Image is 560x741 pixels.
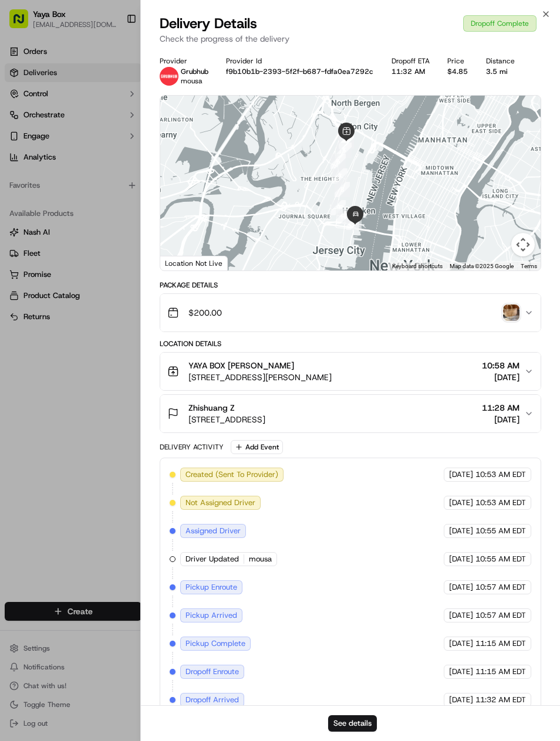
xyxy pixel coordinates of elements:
span: 10:57 AM EDT [475,582,526,593]
span: 11:15 AM EDT [475,638,526,649]
span: [STREET_ADDRESS][PERSON_NAME] [188,371,332,383]
p: Check the progress of the delivery [160,33,542,45]
div: Distance [486,56,524,66]
div: Provider Id [226,56,382,66]
div: Past conversations [12,153,79,162]
span: Driver Updated [185,554,239,564]
div: 6 [326,149,350,174]
button: Start new chat [200,116,214,130]
div: 📗 [12,263,21,273]
div: Start new chat [53,112,193,124]
span: [DATE] [449,582,473,593]
span: [DATE] [449,610,473,621]
img: Google [163,255,202,270]
span: Map data ©2025 Google [450,263,514,269]
img: 1736555255976-a54dd68f-1ca7-489b-9aae-adbdc363a1c4 [12,112,33,133]
span: mousa [181,76,203,86]
span: [DATE] [449,666,473,677]
a: Terms (opens in new tab) [521,263,537,269]
span: [DATE] [449,554,473,564]
button: $200.00photo_proof_of_delivery image [160,294,541,331]
span: [PERSON_NAME] [36,214,95,223]
img: 1736555255976-a54dd68f-1ca7-489b-9aae-adbdc363a1c4 [23,214,33,224]
div: 3.5 mi [486,67,524,76]
div: Location Details [160,339,542,348]
span: [DATE] [482,371,519,383]
div: 11:32 AM [392,67,438,76]
a: Open this area in Google Maps (opens a new window) [163,255,202,270]
button: Map camera controls [511,233,535,256]
span: 10:53 AM EDT [475,498,526,508]
span: Pickup Arrived [185,610,237,621]
div: 8 [330,177,355,202]
a: Powered byPylon [83,290,142,300]
img: Joana Marie Avellanoza [12,171,31,190]
button: Zhishuang Z[STREET_ADDRESS]11:28 AM[DATE] [160,395,541,432]
span: 10:58 AM [482,360,519,371]
span: 11:28 AM [482,402,519,414]
span: YAYA BOX [PERSON_NAME] [188,360,294,371]
span: [STREET_ADDRESS] [188,414,265,425]
span: Pylon [117,291,142,300]
img: Joseph V. [12,202,31,221]
span: 11:15 AM EDT [475,666,526,677]
span: [DATE] [449,695,473,705]
span: API Documentation [111,262,188,274]
div: 9 [326,195,350,220]
div: 7 [328,164,352,188]
span: mousa [249,554,272,564]
div: 💻 [99,263,109,273]
span: 11:32 AM EDT [475,695,526,705]
span: [DATE] [449,469,473,480]
div: $4.85 [447,67,477,76]
div: Delivery Activity [160,442,224,452]
button: See details [328,715,377,732]
div: We're available if you need us! [53,124,161,133]
span: Delivery Details [160,14,257,33]
span: Not Assigned Driver [185,498,255,508]
span: [DATE] [449,526,473,536]
div: Location Not Live [160,256,228,270]
span: [DATE] [449,638,473,649]
button: YAYA BOX [PERSON_NAME][STREET_ADDRESS][PERSON_NAME]10:58 AM[DATE] [160,353,541,390]
div: 5 [332,138,356,163]
button: f9b10b1b-2393-5f2f-b687-fdfa0ea7292c [226,67,373,76]
span: Pickup Complete [185,638,245,649]
img: 5e692f75ce7d37001a5d71f1 [160,67,178,86]
span: [DATE] [104,214,128,223]
span: • [131,182,135,191]
span: Assigned Driver [185,526,241,536]
span: Knowledge Base [23,262,90,274]
p: Grubhub [181,67,208,76]
span: 10:53 AM EDT [475,469,526,480]
img: Nash [12,12,35,35]
span: 15 minutes ago [137,182,193,191]
span: [PERSON_NAME] [PERSON_NAME] [36,182,129,191]
a: 💻API Documentation [95,258,193,279]
span: Pickup Enroute [185,582,237,593]
div: Provider [160,56,217,66]
span: 10:55 AM EDT [475,554,526,564]
img: 1756434665150-4e636765-6d04-44f2-b13a-1d7bbed723a0 [25,112,46,133]
span: [DATE] [449,498,473,508]
div: Price [447,56,477,66]
img: photo_proof_of_delivery image [503,304,519,321]
span: [DATE] [482,414,519,425]
div: Dropoff ETA [392,56,438,66]
button: See all [182,150,214,164]
span: Dropoff Enroute [185,666,239,677]
span: Dropoff Arrived [185,695,239,705]
span: $200.00 [188,307,222,319]
span: • [97,214,102,223]
img: 1736555255976-a54dd68f-1ca7-489b-9aae-adbdc363a1c4 [23,182,33,192]
div: Package Details [160,280,542,290]
button: Keyboard shortcuts [392,262,443,270]
span: 10:57 AM EDT [475,610,526,621]
span: 10:55 AM EDT [475,526,526,536]
span: Zhishuang Z [188,402,235,414]
p: Welcome 👋 [12,47,214,66]
button: Add Event [231,440,283,454]
a: 📗Knowledge Base [7,258,95,279]
span: Created (Sent To Provider) [185,469,278,480]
